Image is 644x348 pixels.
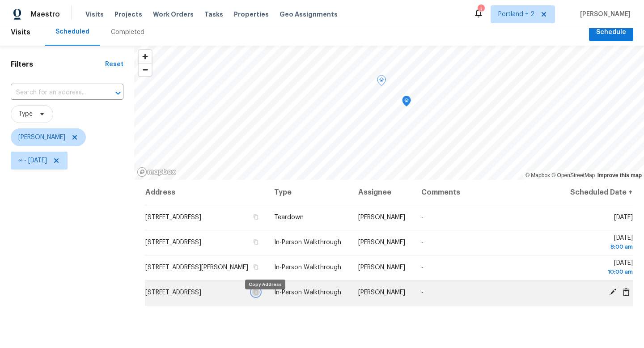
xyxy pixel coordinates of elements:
[111,28,144,37] div: Completed
[11,60,105,69] h1: Filters
[234,10,269,19] span: Properties
[137,167,176,177] a: Mapbox homepage
[85,10,104,19] span: Visits
[145,180,267,205] th: Address
[358,239,405,246] span: [PERSON_NAME]
[478,5,484,14] div: 3
[619,288,633,296] span: Cancel
[252,238,260,246] button: Copy Address
[568,242,633,251] div: 8:00 am
[139,50,152,63] button: Zoom in
[414,180,561,205] th: Comments
[114,10,142,19] span: Projects
[568,235,633,251] span: [DATE]
[568,260,633,276] span: [DATE]
[606,288,619,296] span: Edit
[596,27,626,38] span: Schedule
[274,239,341,246] span: In-Person Walkthrough
[498,10,534,19] span: Portland + 2
[139,63,152,76] button: Zoom out
[145,289,201,296] span: [STREET_ADDRESS]
[153,10,194,19] span: Work Orders
[204,11,223,17] span: Tasks
[358,289,405,296] span: [PERSON_NAME]
[358,214,405,221] span: [PERSON_NAME]
[589,23,633,42] button: Schedule
[280,10,338,19] span: Geo Assignments
[421,214,424,221] span: -
[55,27,89,36] div: Scheduled
[377,75,386,89] div: Map marker
[145,214,201,221] span: [STREET_ADDRESS]
[597,172,642,178] a: Improve this map
[11,86,98,100] input: Search for an address...
[134,46,644,180] canvas: Map
[112,87,124,99] button: Open
[576,10,631,19] span: [PERSON_NAME]
[614,214,633,221] span: [DATE]
[274,214,304,221] span: Teardown
[551,172,595,178] a: OpenStreetMap
[11,22,30,42] span: Visits
[421,239,424,246] span: -
[274,289,341,296] span: In-Person Walkthrough
[18,133,65,142] span: [PERSON_NAME]
[561,180,633,205] th: Scheduled Date ↑
[145,264,248,271] span: [STREET_ADDRESS][PERSON_NAME]
[105,60,123,69] div: Reset
[145,239,201,246] span: [STREET_ADDRESS]
[421,264,424,271] span: -
[421,289,424,296] span: -
[30,10,60,19] span: Maestro
[274,264,341,271] span: In-Person Walkthrough
[525,172,550,178] a: Mapbox
[18,156,47,165] span: ∞ - [DATE]
[267,180,351,205] th: Type
[358,264,405,271] span: [PERSON_NAME]
[252,213,260,221] button: Copy Address
[18,110,33,119] span: Type
[402,96,411,110] div: Map marker
[351,180,414,205] th: Assignee
[568,267,633,276] div: 10:00 am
